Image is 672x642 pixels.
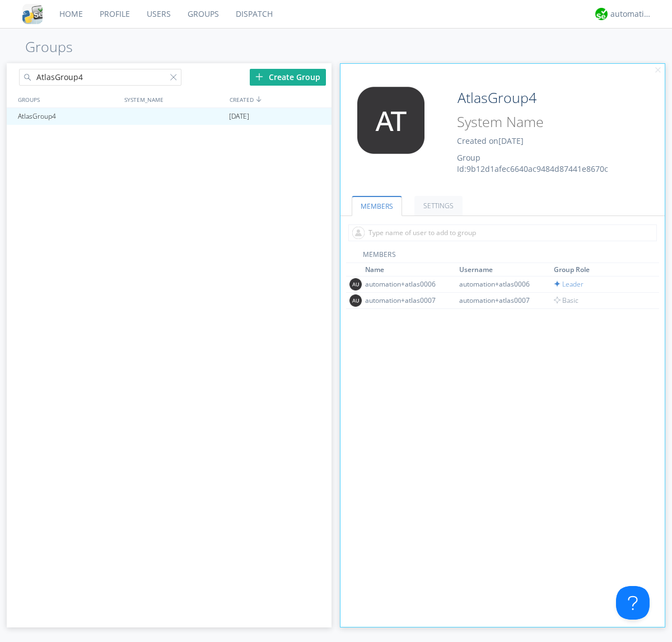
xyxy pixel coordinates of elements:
[654,67,662,74] img: cancel.svg
[365,296,449,305] div: automation+atlas0007
[349,294,362,307] img: 373638.png
[414,196,463,215] a: SETTINGS
[453,111,634,133] input: System Name
[610,8,652,20] div: automation+atlas
[458,263,552,277] th: Toggle SortBy
[595,8,608,20] img: d2d01cd9b4174d08988066c6d424eccd
[348,224,657,241] input: Type name of user to add to group
[255,73,263,81] img: plus.svg
[554,279,584,289] span: Leader
[15,108,120,125] div: AtlasGroup4
[22,4,43,24] img: cddb5a64eb264b2086981ab96f4c1ba7
[365,279,449,289] div: automation+atlas0006
[554,296,578,305] span: Basic
[227,91,333,107] div: CREATED
[7,108,332,125] a: AtlasGroup4[DATE]
[352,196,402,216] a: MEMBERS
[453,87,634,109] input: Group Name
[616,586,650,620] iframe: Toggle Customer Support
[498,135,524,146] span: [DATE]
[459,279,543,289] div: automation+atlas0006
[457,135,524,146] span: Created on
[229,108,249,125] span: [DATE]
[457,152,608,174] span: Group Id: 9b12d1afec6640ac9484d87441e8670c
[363,263,458,277] th: Toggle SortBy
[459,296,543,305] div: automation+atlas0007
[250,69,326,86] div: Create Group
[552,263,647,277] th: Toggle SortBy
[19,69,181,86] input: Search groups
[15,91,119,107] div: GROUPS
[349,278,362,290] img: 373638.png
[122,91,227,107] div: SYSTEM_NAME
[346,250,660,263] div: MEMBERS
[349,87,433,154] img: 373638.png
